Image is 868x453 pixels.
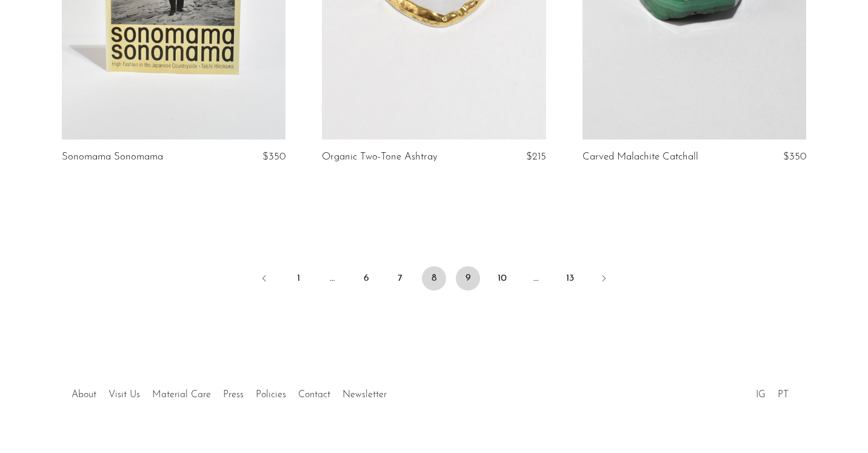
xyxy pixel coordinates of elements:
[152,390,211,400] a: Material Care
[456,266,480,290] a: 9
[298,390,330,400] a: Contact
[62,152,163,163] a: Sonomama Sonomama
[109,390,140,400] a: Visit Us
[750,380,795,403] ul: Social Medias
[354,266,378,290] a: 6
[65,380,393,403] ul: Quick links
[524,266,548,290] span: …
[322,152,438,163] a: Organic Two-Tone Ashtray
[756,390,766,400] a: IG
[320,266,344,290] span: …
[778,390,789,400] a: PT
[783,152,806,162] span: $350
[526,152,546,162] span: $215
[286,266,310,290] a: 1
[422,266,446,290] span: 8
[583,152,698,163] a: Carved Malachite Catchall
[388,266,412,290] a: 7
[256,390,286,400] a: Policies
[490,266,514,290] a: 10
[223,390,244,400] a: Press
[592,266,616,293] a: Next
[252,266,276,293] a: Previous
[558,266,582,290] a: 13
[72,390,96,400] a: About
[262,152,285,162] span: $350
